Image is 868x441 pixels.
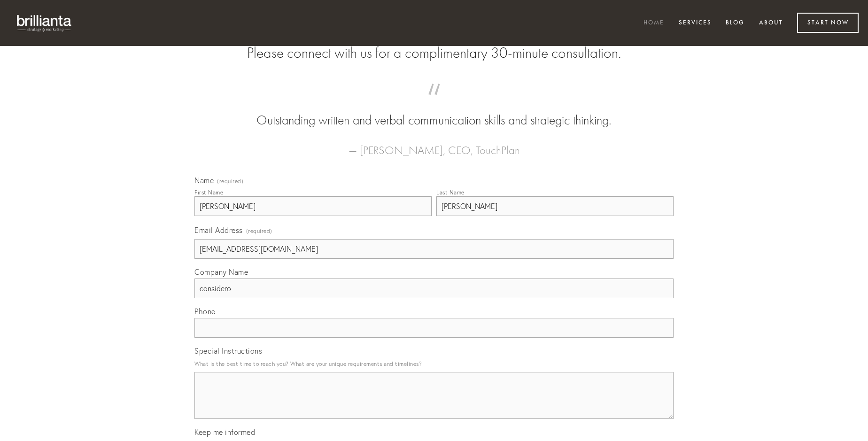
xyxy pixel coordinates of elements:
[194,307,216,316] span: Phone
[753,15,789,31] a: About
[194,225,243,235] span: Email Address
[194,346,262,356] span: Special Instructions
[194,427,255,437] span: Keep me informed
[194,44,674,62] h2: Please connect with us for a complimentary 30-minute consultation.
[194,189,223,196] div: First Name
[436,189,465,196] div: Last Name
[217,178,243,184] span: (required)
[194,267,248,277] span: Company Name
[209,93,659,111] span: “
[673,15,718,31] a: Services
[797,13,859,33] a: Start Now
[194,357,674,370] p: What is the best time to reach you? What are your unique requirements and timelines?
[246,224,272,237] span: (required)
[209,93,659,130] blockquote: Outstanding written and verbal communication skills and strategic thinking.
[209,130,659,160] figcaption: — [PERSON_NAME], CEO, TouchPlan
[194,176,214,185] span: Name
[9,9,80,37] img: brillianta - research, strategy, marketing
[720,15,751,31] a: Blog
[637,15,670,31] a: Home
